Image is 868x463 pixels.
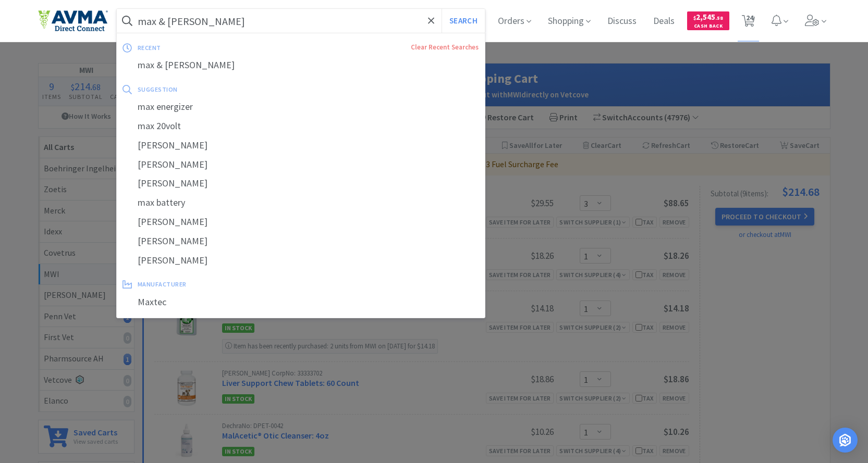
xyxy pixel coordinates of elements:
div: Open Intercom Messenger [833,428,858,453]
div: [PERSON_NAME] [117,174,485,193]
div: [PERSON_NAME] [117,251,485,270]
button: Search [442,9,485,33]
div: max battery [117,193,485,212]
a: Clear Recent Searches [411,43,479,52]
span: . 58 [715,15,723,21]
div: [PERSON_NAME] [117,155,485,174]
div: [PERSON_NAME] [117,232,485,251]
span: 2,545 [693,12,723,22]
div: suggestion [138,81,328,97]
a: $2,545.58Cash Back [687,7,729,35]
img: e4e33dab9f054f5782a47901c742baa9_102.png [38,10,108,32]
a: 24 [738,18,759,27]
span: $ [693,15,696,21]
div: manufacturer [138,276,333,292]
div: recent [138,40,286,56]
div: Maxtec [117,293,485,312]
a: Discuss [603,17,641,26]
div: [PERSON_NAME] [117,136,485,155]
span: Cash Back [693,23,723,30]
div: max 20volt [117,117,485,136]
div: max & [PERSON_NAME] [117,56,485,75]
div: max energizer [117,97,485,117]
div: [PERSON_NAME] [117,212,485,232]
input: Search by item, sku, manufacturer, ingredient, size... [117,9,485,33]
a: Deals [649,17,679,26]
